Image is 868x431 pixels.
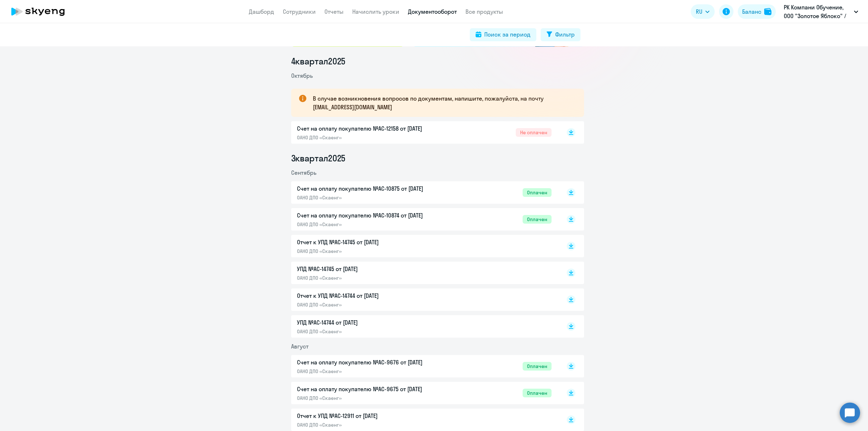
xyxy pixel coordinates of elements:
p: ОАНО ДПО «Скаенг» [297,328,449,335]
a: Сотрудники [283,8,316,15]
span: Сентябрь [291,169,316,176]
p: ОАНО ДПО «Скаенг» [297,248,449,254]
button: RU [691,4,715,19]
div: Фильтр [555,30,575,39]
p: УПД №AC-14745 от [DATE] [297,265,449,273]
p: РК Компани Обучение, ООО "Золотое Яблоко" / Золотое яблоко (Gold Apple) [784,3,851,20]
a: Счет на оплату покупателю №AC-10874 от [DATE]ОАНО ДПО «Скаенг»Оплачен [297,211,552,228]
a: Счет на оплату покупателю №AC-10875 от [DATE]ОАНО ДПО «Скаенг»Оплачен [297,184,552,201]
button: РК Компани Обучение, ООО "Золотое Яблоко" / Золотое яблоко (Gold Apple) [780,3,862,20]
p: Отчет к УПД №AC-12911 от [DATE] [297,411,449,420]
span: RU [696,7,702,16]
a: Начислить уроки [352,8,399,15]
a: Отчеты [324,8,344,15]
button: Фильтр [541,28,580,41]
p: Счет на оплату покупателю №AC-9675 от [DATE] [297,385,449,393]
p: ОАНО ДПО «Скаенг» [297,422,449,428]
li: 3 квартал 2025 [291,152,584,164]
li: 4 квартал 2025 [291,55,584,67]
span: Оплачен [523,188,552,197]
p: ОАНО ДПО «Скаенг» [297,395,449,401]
p: ОАНО ДПО «Скаенг» [297,301,449,308]
a: УПД №AC-14745 от [DATE]ОАНО ДПО «Скаенг» [297,265,552,281]
button: Поиск за период [470,28,536,41]
p: Счет на оплату покупателю №AC-10874 от [DATE] [297,211,449,220]
img: balance [764,8,771,15]
p: ОАНО ДПО «Скаенг» [297,221,449,228]
span: Оплачен [523,389,552,397]
a: Все продукты [465,8,503,15]
p: УПД №AC-14744 от [DATE] [297,318,449,327]
p: Отчет к УПД №AC-14744 от [DATE] [297,291,449,300]
a: Дашборд [249,8,274,15]
a: Счет на оплату покупателю №AC-12158 от [DATE]ОАНО ДПО «Скаенг»Не оплачен [297,124,552,141]
p: ОАНО ДПО «Скаенг» [297,275,449,281]
a: Счет на оплату покупателю №AC-9676 от [DATE]ОАНО ДПО «Скаенг»Оплачен [297,358,552,375]
p: ОАНО ДПО «Скаенг» [297,134,449,141]
span: Август [291,343,309,350]
span: Октябрь [291,72,313,79]
p: Счет на оплату покупателю №AC-10875 от [DATE] [297,184,449,193]
p: Счет на оплату покупателю №AC-9676 от [DATE] [297,358,449,367]
span: Оплачен [523,362,552,371]
div: Баланс [742,7,761,16]
p: ОАНО ДПО «Скаенг» [297,368,449,375]
a: Отчет к УПД №AC-14744 от [DATE]ОАНО ДПО «Скаенг» [297,291,552,308]
a: Счет на оплату покупателю №AC-9675 от [DATE]ОАНО ДПО «Скаенг»Оплачен [297,385,552,401]
div: Поиск за период [484,30,531,39]
a: Документооборот [408,8,457,15]
p: В случае возникновения вопросов по документам, напишите, пожалуйста, на почту [EMAIL_ADDRESS][DOM... [313,94,571,111]
button: Балансbalance [738,4,776,19]
span: Оплачен [523,215,552,224]
p: Отчет к УПД №AC-14745 от [DATE] [297,238,449,246]
p: ОАНО ДПО «Скаенг» [297,194,449,201]
p: Счет на оплату покупателю №AC-12158 от [DATE] [297,124,449,133]
a: Отчет к УПД №AC-14745 от [DATE]ОАНО ДПО «Скаенг» [297,238,552,254]
a: Отчет к УПД №AC-12911 от [DATE]ОАНО ДПО «Скаенг» [297,411,552,428]
span: Не оплачен [516,128,552,137]
a: УПД №AC-14744 от [DATE]ОАНО ДПО «Скаенг» [297,318,552,335]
